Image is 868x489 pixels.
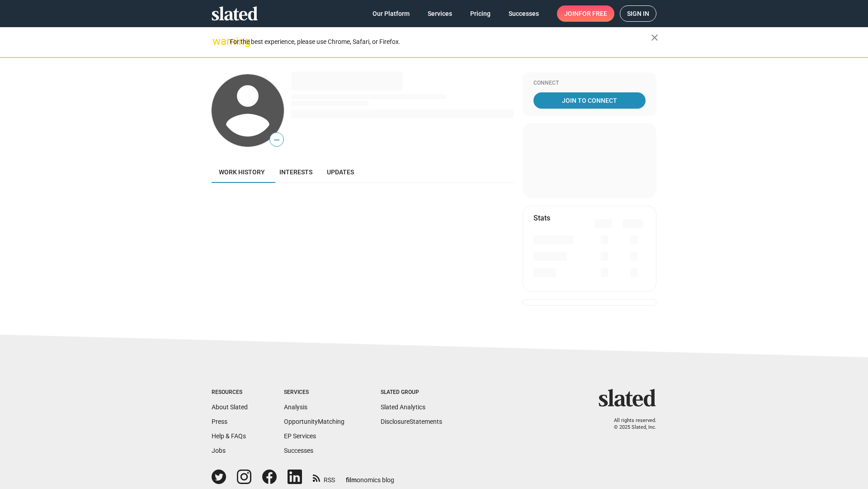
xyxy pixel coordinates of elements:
a: Successes [284,447,313,454]
a: Interests [272,161,320,183]
a: Services [420,5,459,22]
span: Successes [509,5,539,22]
span: Our Platform [373,5,410,22]
a: DisclosureStatements [381,418,442,425]
span: Pricing [470,5,491,22]
span: for free [579,5,607,22]
a: Jobs [212,447,226,454]
span: — [270,134,283,146]
div: Connect [533,80,646,87]
a: Slated Analytics [381,403,425,411]
a: Work history [212,161,272,183]
a: OpportunityMatching [284,418,344,425]
span: Updates [327,168,354,176]
a: Updates [320,161,361,183]
span: Sign in [627,6,649,21]
mat-icon: warning [212,36,223,47]
div: For the best experience, please use Chrome, Safari, or Firefox. [230,36,651,48]
span: Interests [279,168,312,176]
span: Join To Connect [535,92,644,109]
div: Resources [212,389,248,396]
a: EP Services [284,432,316,440]
a: About Slated [212,403,248,411]
span: Join [564,5,607,22]
a: Join To Connect [533,92,646,109]
a: Sign in [620,5,656,22]
div: Services [284,389,344,396]
span: Services [428,5,452,22]
a: Analysis [284,403,307,411]
a: Press [212,418,227,425]
p: All rights reserved. © 2025 Slated, Inc. [604,417,656,431]
span: film [346,476,357,484]
a: Pricing [463,5,498,22]
a: Successes [501,5,546,22]
a: Help & FAQs [212,432,246,440]
a: Joinfor free [557,5,614,22]
a: Our Platform [365,5,417,22]
a: filmonomics blog [346,469,394,484]
mat-icon: close [649,32,660,43]
a: RSS [313,470,335,484]
div: Slated Group [381,389,442,396]
span: Work history [219,168,265,176]
mat-card-title: Stats [533,213,550,223]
